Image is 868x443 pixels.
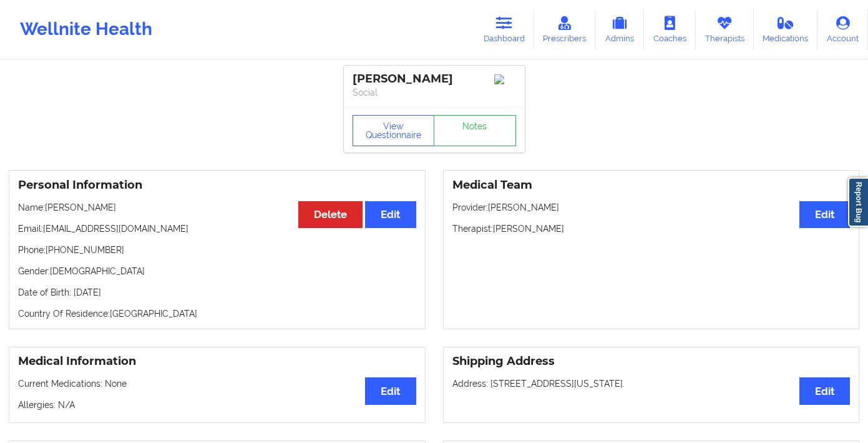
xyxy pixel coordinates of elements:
p: Current Medications: None [18,377,416,390]
button: Edit [799,377,850,404]
p: Email: [EMAIL_ADDRESS][DOMAIN_NAME] [18,222,416,235]
button: Edit [365,377,416,404]
a: Medications [754,9,818,50]
p: Gender: [DEMOGRAPHIC_DATA] [18,265,416,277]
h3: Personal Information [18,178,416,192]
img: Image%2Fplaceholer-image.png [494,74,516,84]
button: Edit [799,201,850,228]
a: Account [817,9,868,50]
h3: Medical Team [452,178,851,192]
p: Country Of Residence: [GEOGRAPHIC_DATA] [18,307,416,320]
p: Date of Birth: [DATE] [18,286,416,299]
h3: Shipping Address [452,354,851,369]
p: Social [353,86,516,99]
p: Therapist: [PERSON_NAME] [452,222,851,235]
button: View Questionnaire [353,115,435,146]
div: [PERSON_NAME] [353,72,516,86]
p: Address: [STREET_ADDRESS][US_STATE]. [452,377,851,390]
a: Dashboard [474,9,534,50]
a: Report Bug [848,177,868,227]
a: Coaches [644,9,696,50]
h3: Medical Information [18,354,416,369]
a: Admins [595,9,644,50]
button: Delete [298,201,363,228]
a: Notes [434,115,516,146]
a: Prescribers [534,9,596,50]
p: Allergies: N/A [18,399,416,411]
p: Phone: [PHONE_NUMBER] [18,244,416,256]
a: Therapists [696,9,754,50]
p: Provider: [PERSON_NAME] [452,201,851,214]
button: Edit [365,201,416,228]
p: Name: [PERSON_NAME] [18,201,416,214]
